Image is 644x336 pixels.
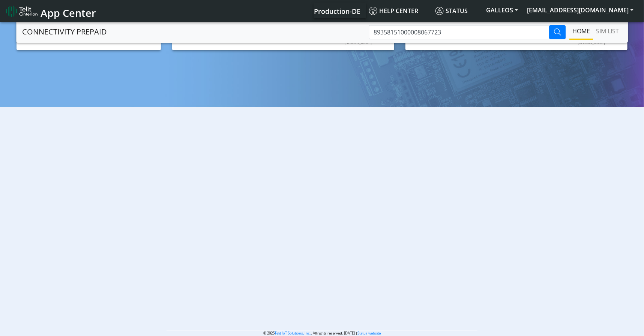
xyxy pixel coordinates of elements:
[41,6,96,20] span: App Center
[369,25,549,39] input: Type to Search ICCID
[6,5,38,17] img: logo-telit-cinterion-gw-new.png
[369,7,418,15] span: Help center
[435,7,444,15] img: status.svg
[22,24,107,39] a: CONNECTIVITY PREPAID
[167,330,477,336] p: © 2025 . All rights reserved. [DATE] |
[314,7,360,16] span: Production-DE
[482,3,522,17] button: GALLEOS
[578,41,605,45] text: [DOMAIN_NAME]
[369,7,377,15] img: knowledge.svg
[345,41,372,45] text: [DOMAIN_NAME]
[432,3,482,18] a: Status
[366,3,432,18] a: Help center
[593,24,622,39] a: SIM LIST
[435,7,468,15] span: Status
[275,331,311,336] a: Telit IoT Solutions, Inc.
[314,3,360,18] a: Your current platform instance
[522,3,638,17] button: [EMAIL_ADDRESS][DOMAIN_NAME]
[569,24,593,39] a: Home
[357,331,381,336] a: Status website
[6,3,95,19] a: App Center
